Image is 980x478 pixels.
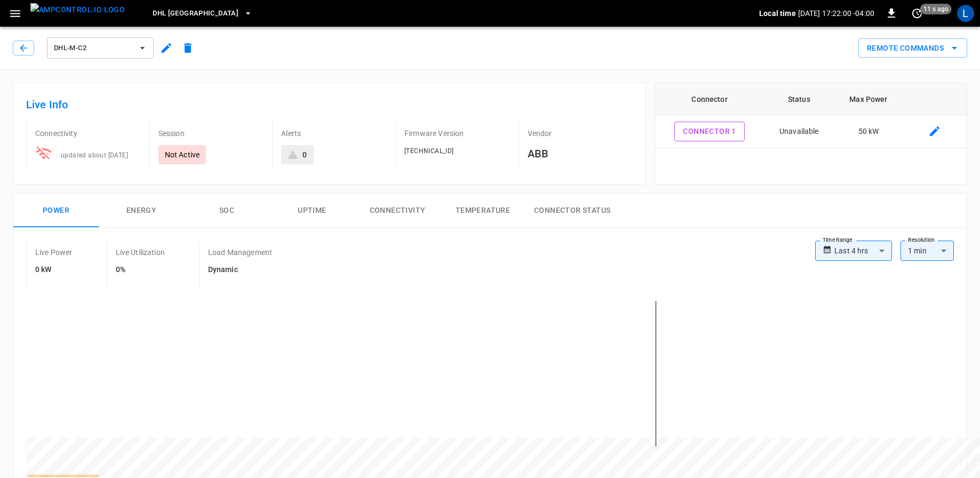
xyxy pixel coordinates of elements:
button: Connectivity [355,194,440,228]
p: Live Power [35,247,73,258]
div: Last 4 hrs [834,241,892,261]
p: [DATE] 17:22:00 -04:00 [798,8,874,19]
button: DHL-M-C2 [47,37,154,59]
h6: ABB [528,145,633,162]
th: Status [764,83,834,115]
label: Resolution [908,236,935,244]
h6: 0 kW [35,264,73,276]
span: updated about [DATE] [61,152,128,159]
p: Load Management [208,247,272,258]
p: Vendor [528,128,633,139]
button: Temperature [440,194,525,228]
button: Remote Commands [858,38,967,58]
img: ampcontrol.io logo [30,3,125,17]
button: DHL [GEOGRAPHIC_DATA] [148,3,257,24]
table: connector table [655,83,967,148]
button: Energy [99,194,184,228]
div: profile-icon [957,5,974,22]
th: Connector [655,83,764,115]
span: DHL-M-C2 [54,42,133,54]
button: Connector Status [525,194,619,228]
h6: Live Info [26,96,633,113]
p: Not Active [165,149,200,160]
span: [TECHNICAL_ID] [404,147,454,155]
button: set refresh interval [909,5,926,22]
button: SOC [184,194,269,228]
div: remote commands options [858,38,967,58]
button: Uptime [269,194,355,228]
span: 11 s ago [920,4,952,14]
p: Live Utilization [116,247,165,258]
p: Session [158,128,264,139]
p: Alerts [281,128,387,139]
th: Max Power [834,83,903,115]
label: Time Range [823,236,852,244]
p: Firmware Version [404,128,510,139]
button: Power [13,194,99,228]
p: Local time [759,8,796,19]
button: Connector 1 [674,122,744,141]
td: 50 kW [834,115,903,148]
div: 1 min [901,241,954,261]
td: Unavailable [764,115,834,148]
p: Connectivity [35,128,141,139]
h6: 0% [116,264,165,276]
span: DHL [GEOGRAPHIC_DATA] [153,7,238,20]
h6: Dynamic [208,264,272,276]
div: 0 [302,149,307,160]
